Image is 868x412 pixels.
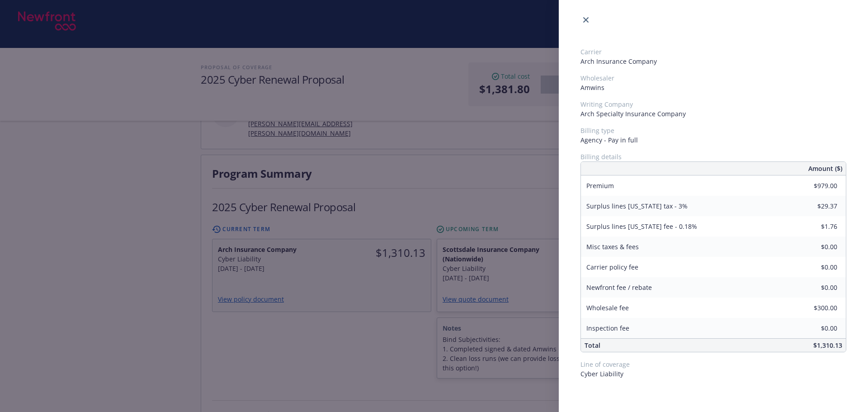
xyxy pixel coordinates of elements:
input: 0.00 [784,281,843,294]
span: Total [585,341,600,350]
span: Misc taxes & fees [586,242,639,251]
span: Billing details [580,152,846,161]
span: Surplus lines [US_STATE] tax - 3% [586,202,688,210]
span: Amount ($) [808,164,842,173]
span: Inspection fee [586,324,629,332]
span: Arch Specialty Insurance Company [580,109,846,118]
input: 0.00 [784,260,843,274]
span: Arch Insurance Company [580,57,846,66]
input: 0.00 [784,179,843,193]
input: 0.00 [784,240,843,254]
input: 0.00 [784,301,843,315]
span: $1,310.13 [813,341,842,350]
input: 0.00 [784,322,843,335]
span: Cyber Liability [580,369,846,379]
a: close [580,14,591,25]
span: Billing type [580,126,846,135]
span: Amwins [580,83,846,92]
span: Premium [586,181,614,190]
span: Newfront fee / rebate [586,283,652,292]
span: Agency - Pay in full [580,135,846,145]
span: Carrier [580,47,846,57]
span: Wholesale fee [586,303,629,312]
span: Carrier policy fee [586,263,638,271]
span: Writing Company [580,99,846,109]
span: Line of coverage [580,360,846,369]
input: 0.00 [784,199,843,213]
span: Surplus lines [US_STATE] fee - 0.18% [586,222,697,231]
span: Wholesaler [580,73,846,83]
input: 0.00 [784,220,843,233]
